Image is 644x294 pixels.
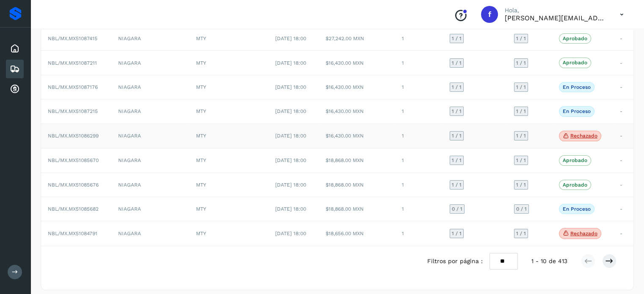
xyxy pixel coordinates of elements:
[452,158,462,163] span: 1 / 1
[531,257,567,266] span: 1 - 10 de 413
[452,182,462,187] span: 1 / 1
[196,231,206,236] span: MTY
[452,109,462,114] span: 1 / 1
[196,84,206,90] span: MTY
[563,157,587,163] p: Aprobado
[563,108,591,114] p: En proceso
[48,108,98,114] span: NBL/MX.MX51087215
[563,206,591,212] p: En proceso
[275,231,306,236] span: [DATE] 18:00
[111,75,189,99] td: NIAGARA
[452,231,462,236] span: 1 / 1
[275,133,306,139] span: [DATE] 18:00
[613,75,633,99] td: -
[505,7,606,14] p: Hola,
[319,99,395,124] td: $16,430.00 MXN
[196,36,206,41] span: MTY
[613,51,633,75] td: -
[48,157,99,163] span: NBL/MX.MX51085670
[613,197,633,221] td: -
[275,36,306,41] span: [DATE] 18:00
[613,99,633,124] td: -
[516,60,526,66] span: 1 / 1
[516,182,526,187] span: 1 / 1
[452,206,462,212] span: 0 / 1
[196,182,206,188] span: MTY
[452,133,462,138] span: 1 / 1
[275,157,306,163] span: [DATE] 18:00
[516,231,526,236] span: 1 / 1
[48,133,99,139] span: NBL/MX.MX51086299
[427,257,483,266] span: Filtros por página :
[319,75,395,99] td: $16,430.00 MXN
[613,173,633,197] td: -
[570,133,597,139] p: Rechazado
[6,39,24,58] div: Inicio
[563,84,591,90] p: En proceso
[395,173,443,197] td: 1
[111,99,189,124] td: NIAGARA
[395,51,443,75] td: 1
[613,27,633,51] td: -
[613,148,633,173] td: -
[319,124,395,148] td: $16,430.00 MXN
[516,85,526,90] span: 1 / 1
[570,231,597,236] p: Rechazado
[505,14,606,22] p: flor.compean@gruporeyes.com.mx
[613,221,633,246] td: -
[516,133,526,138] span: 1 / 1
[48,182,99,188] span: NBL/MX.MX51085676
[516,109,526,114] span: 1 / 1
[395,124,443,148] td: 1
[319,197,395,221] td: $18,868.00 MXN
[395,197,443,221] td: 1
[196,60,206,66] span: MTY
[516,206,527,212] span: 0 / 1
[563,36,587,41] p: Aprobado
[395,148,443,173] td: 1
[319,173,395,197] td: $18,868.00 MXN
[319,221,395,246] td: $18,656.00 MXN
[452,60,462,66] span: 1 / 1
[452,36,462,41] span: 1 / 1
[319,148,395,173] td: $18,868.00 MXN
[111,148,189,173] td: NIAGARA
[613,124,633,148] td: -
[275,182,306,188] span: [DATE] 18:00
[275,206,306,212] span: [DATE] 18:00
[111,221,189,246] td: NIAGARA
[48,60,97,66] span: NBL/MX.MX51087211
[319,51,395,75] td: $16,430.00 MXN
[48,231,97,236] span: NBL/MX.MX51084791
[111,27,189,51] td: NIAGARA
[196,206,206,212] span: MTY
[563,60,587,66] p: Aprobado
[319,27,395,51] td: $27,242.00 MXN
[111,124,189,148] td: NIAGARA
[516,36,526,41] span: 1 / 1
[6,80,24,99] div: Cuentas por cobrar
[196,157,206,163] span: MTY
[395,27,443,51] td: 1
[196,133,206,139] span: MTY
[395,75,443,99] td: 1
[395,99,443,124] td: 1
[6,60,24,78] div: Embarques
[111,173,189,197] td: NIAGARA
[395,221,443,246] td: 1
[452,85,462,90] span: 1 / 1
[48,206,99,212] span: NBL/MX.MX51085682
[48,36,97,41] span: NBL/MX.MX51087415
[196,108,206,114] span: MTY
[275,60,306,66] span: [DATE] 18:00
[111,197,189,221] td: NIAGARA
[275,84,306,90] span: [DATE] 18:00
[275,108,306,114] span: [DATE] 18:00
[516,158,526,163] span: 1 / 1
[111,51,189,75] td: NIAGARA
[563,182,587,188] p: Aprobado
[48,84,98,90] span: NBL/MX.MX51087176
